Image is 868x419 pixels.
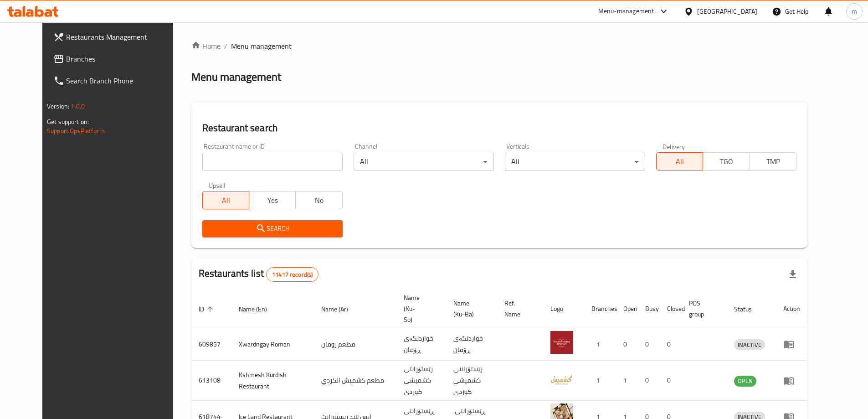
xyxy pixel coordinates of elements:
[314,361,396,401] td: مطعم كشميش الكردي
[616,290,638,328] th: Open
[210,223,335,234] span: Search
[584,361,616,401] td: 1
[253,194,292,207] span: Yes
[191,70,281,84] h2: Menu management
[776,290,807,328] th: Action
[707,155,746,168] span: TGO
[697,6,757,16] div: [GEOGRAPHIC_DATA]
[267,270,318,279] span: 11417 record(s)
[191,41,221,52] a: Home
[782,264,804,285] div: Export file
[396,328,446,361] td: خواردنگەی ڕۆمان
[66,53,180,64] span: Branches
[202,153,343,171] input: Search for restaurant name or ID..
[66,75,180,86] span: Search Branch Phone
[249,191,296,209] button: Yes
[505,153,645,171] div: All
[446,361,497,401] td: رێستۆرانتی کشمیشى كوردى
[638,290,660,328] th: Busy
[354,153,494,171] div: All
[783,339,800,350] div: Menu
[66,31,180,42] span: Restaurants Management
[266,267,318,282] div: Total records count
[616,361,638,401] td: 1
[550,331,573,354] img: Xwardngay Roman
[231,41,292,52] span: Menu management
[598,6,654,17] div: Menu-management
[321,304,360,315] span: Name (Ar)
[656,152,703,171] button: All
[71,100,85,112] span: 1.0.0
[46,26,187,48] a: Restaurants Management
[754,155,793,168] span: TMP
[734,376,756,386] span: OPEN
[638,361,660,401] td: 0
[404,292,435,325] span: Name (Ku-So)
[550,367,573,390] img: Kshmesh Kurdish Restaurant
[660,155,699,168] span: All
[199,267,319,282] h2: Restaurants list
[543,290,584,328] th: Logo
[703,152,750,171] button: TGO
[660,328,682,361] td: 0
[239,304,279,315] span: Name (En)
[616,328,638,361] td: 0
[446,328,497,361] td: خواردنگەی ڕۆمان
[314,328,396,361] td: مطعم رومان
[689,298,716,320] span: POS group
[46,70,187,92] a: Search Branch Phone
[202,220,343,237] button: Search
[660,361,682,401] td: 0
[231,328,314,361] td: Xwardngay Roman
[852,6,857,16] span: m
[209,182,226,188] label: Upsell
[638,328,660,361] td: 0
[199,304,216,315] span: ID
[584,328,616,361] td: 1
[47,100,69,112] span: Version:
[660,290,682,328] th: Closed
[584,290,616,328] th: Branches
[47,116,89,128] span: Get support on:
[191,41,807,52] nav: breadcrumb
[453,298,486,320] span: Name (Ku-Ba)
[734,340,765,350] span: INACTIVE
[504,298,532,320] span: Ref. Name
[750,152,796,171] button: TMP
[224,41,227,52] li: /
[663,143,685,150] label: Delivery
[202,191,249,209] button: All
[191,328,231,361] td: 609857
[734,304,764,315] span: Status
[206,194,246,207] span: All
[783,375,800,386] div: Menu
[231,361,314,401] td: Kshmesh Kurdish Restaurant
[396,361,446,401] td: رێستۆرانتی کشمیشى كوردى
[191,361,231,401] td: 613108
[202,121,796,135] h2: Restaurant search
[47,125,105,137] a: Support.OpsPlatform
[299,194,339,207] span: No
[46,48,187,70] a: Branches
[295,191,342,209] button: No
